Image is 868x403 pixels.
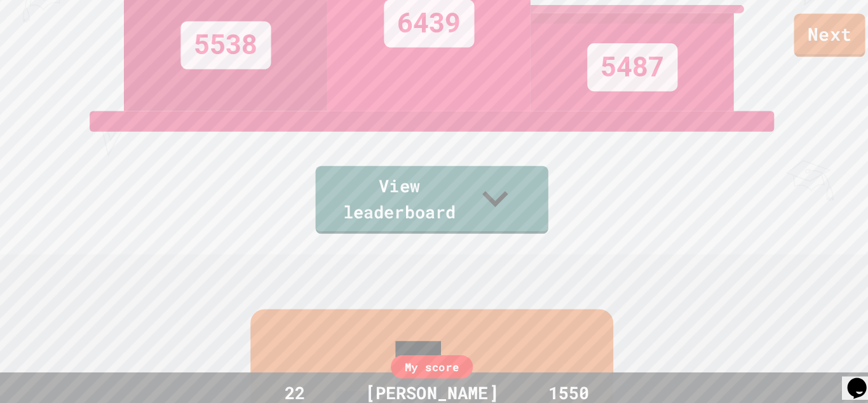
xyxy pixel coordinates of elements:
[396,349,472,371] div: My score
[815,352,855,390] iframe: chat widget
[578,59,662,104] div: 5487
[201,39,285,83] div: 5538
[326,173,542,236] a: View leaderboard
[259,372,355,396] div: 22
[770,32,836,72] a: Next
[390,18,473,63] div: 6439
[360,372,509,396] div: [PERSON_NAME]
[513,372,609,396] div: 1550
